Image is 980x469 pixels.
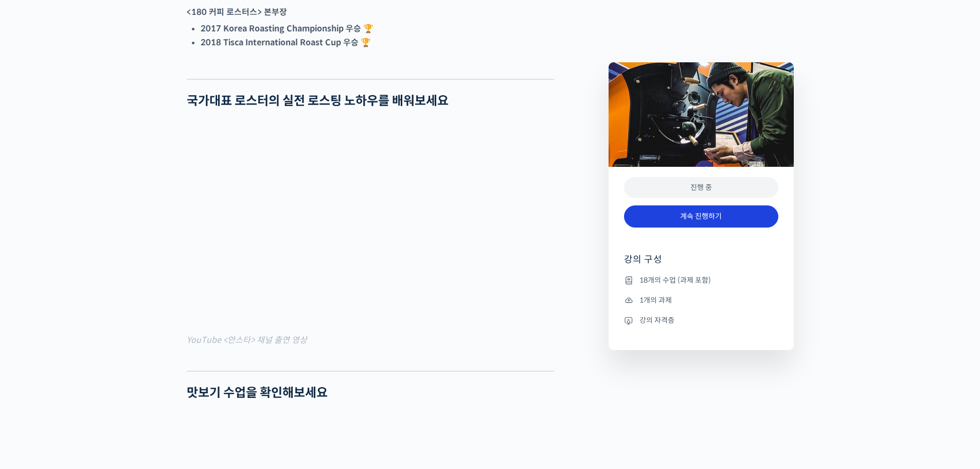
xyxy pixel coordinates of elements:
li: 강의 자격증 [624,314,778,326]
a: 홈 [3,326,68,352]
a: 설정 [133,326,198,352]
strong: 맛보기 수업을 확인해보세요 [187,385,328,401]
span: 설정 [159,342,171,350]
strong: <180 커피 로스터스> 본부장 [187,7,287,18]
span: 홈 [32,342,39,350]
strong: 2017 Korea Roasting Championship 우승 🏆 [201,23,373,34]
iframe: 국가대표 로스터가 로스팅할 때 “이것”을 가장 중요하게 보는 이유 (주성현 로스터) [187,122,554,329]
span: 대화 [94,342,106,351]
a: 계속 진행하기 [624,205,778,228]
li: 1개의 과제 [624,294,778,306]
div: 진행 중 [624,177,778,198]
h4: 강의 구성 [624,253,778,274]
li: 18개의 수업 (과제 포함) [624,274,778,286]
a: 대화 [68,326,133,352]
mark: YouTube <안스타> 채널 출연 영상 [187,335,307,345]
strong: 2018 Tisca International Roast Cup 우승 🏆 [201,37,371,48]
strong: 국가대표 로스터의 실전 로스팅 노하우를 배워보세요 [187,93,449,109]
